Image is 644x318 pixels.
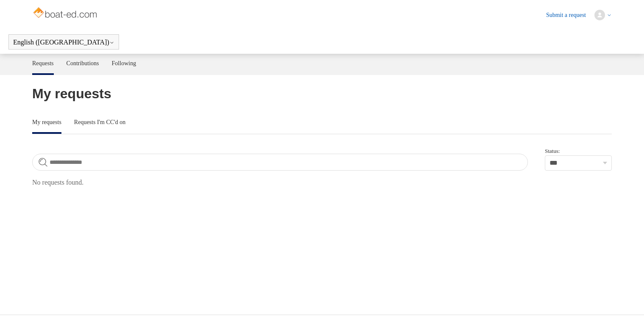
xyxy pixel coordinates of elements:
[545,147,612,155] label: Status:
[74,113,125,132] a: Requests I'm CC'd on
[13,39,114,46] button: English ([GEOGRAPHIC_DATA])
[32,113,61,132] a: My requests
[32,5,100,22] img: Boat-Ed Help Center home page
[546,11,594,19] a: Submit a request
[112,54,136,73] a: Following
[32,83,612,104] h1: My requests
[32,177,612,188] p: No requests found.
[32,54,54,73] a: Requests
[67,54,99,73] a: Contributions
